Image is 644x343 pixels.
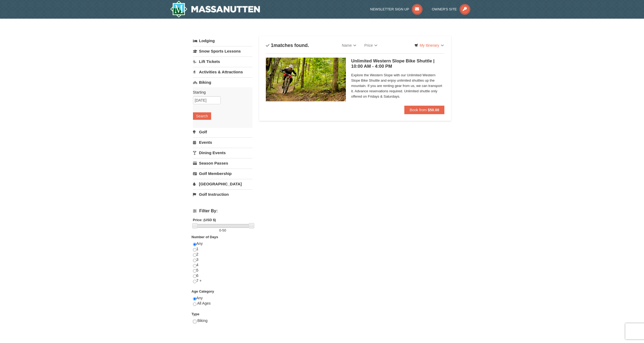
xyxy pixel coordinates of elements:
[193,241,252,289] div: Any 1 2 3 4 5 6 7 +
[351,58,445,69] h5: Unlimited Western Slope Bike Shuttle | 10:00 AM - 4:00 PM
[351,73,445,99] span: Explore the Western Slope with our Unlimited Western Slope Bike Shuttle and enjoy unlimited shutt...
[404,106,445,114] button: Book from $50.00
[197,301,211,305] span: All Ages
[432,7,470,11] a: Owner's Site
[170,1,260,18] a: Massanutten Resort
[193,228,252,233] label: -
[193,179,252,189] a: [GEOGRAPHIC_DATA]
[370,7,422,11] a: Newsletter Sign Up
[193,137,252,147] a: Events
[410,108,427,112] span: Book from
[219,228,221,232] span: 0
[193,189,252,199] a: Golf Instruction
[193,218,216,222] strong: Price: (USD $)
[192,289,214,293] strong: Age Category
[193,148,252,158] a: Dining Events
[193,77,252,87] a: Biking
[193,158,252,168] a: Season Passes
[271,43,274,48] span: 1
[193,46,252,56] a: Snow Sports Lessons
[338,40,360,51] a: Name
[360,40,381,51] a: Price
[193,169,252,178] a: Golf Membership
[266,43,309,48] h4: matches found.
[170,1,260,18] img: Massanutten Resort Logo
[432,7,457,11] span: Owner's Site
[192,312,199,316] strong: Type
[193,112,211,120] button: Search
[192,235,218,239] strong: Number of Days
[193,57,252,66] a: Lift Tickets
[197,318,207,323] span: Biking
[222,228,226,232] span: 50
[411,41,447,49] a: My Itinerary
[193,127,252,137] a: Golf
[266,58,346,101] img: 6619923-18-e7349e5b.jpg
[193,90,248,95] label: Starting
[193,209,252,213] h4: Filter By:
[370,7,409,11] span: Newsletter Sign Up
[428,108,439,112] strong: $50.00
[193,36,252,46] a: Lodging
[193,296,252,312] div: Any
[193,67,252,77] a: Activities & Attractions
